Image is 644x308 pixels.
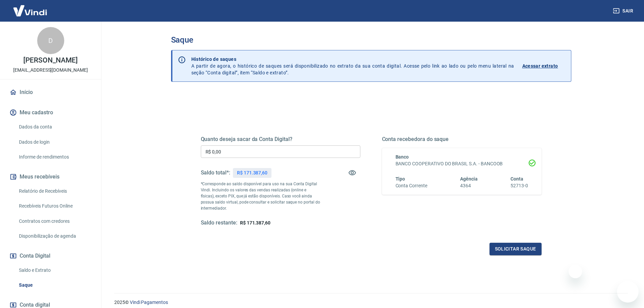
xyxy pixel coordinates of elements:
p: Histórico de saques [191,56,514,63]
a: Informe de rendimentos [16,150,93,164]
a: Recebíveis Futuros Online [16,199,93,213]
p: [PERSON_NAME] [23,57,77,64]
p: 2025 © [114,299,628,306]
span: Banco [396,154,409,160]
div: D [37,27,64,54]
span: Agência [460,176,478,182]
a: Acessar extrato [522,56,566,76]
a: Disponibilização de agenda [16,229,93,243]
h5: Conta recebedora do saque [382,136,542,143]
button: Solicitar saque [490,243,542,255]
span: R$ 171.387,60 [240,220,270,226]
a: Início [8,85,93,100]
a: Saldo e Extrato [16,263,93,277]
img: Vindi [8,0,52,21]
h6: 52713-0 [510,182,528,189]
p: [EMAIL_ADDRESS][DOMAIN_NAME] [13,67,88,74]
h3: Saque [171,35,571,45]
h5: Quanto deseja sacar da Conta Digital? [201,136,360,143]
p: R$ 171.387,60 [237,169,267,176]
h6: BANCO COOPERATIVO DO BRASIL S.A. - BANCOOB [396,160,528,167]
a: Relatório de Recebíveis [16,184,93,198]
button: Conta Digital [8,248,93,263]
h6: 4364 [460,182,478,189]
a: Saque [16,278,93,292]
h5: Saldo restante: [201,219,237,227]
iframe: Botão para abrir a janela de mensagens [617,281,639,303]
button: Sair [612,5,636,17]
h6: Conta Corrente [396,182,427,189]
span: Conta [510,176,523,182]
span: Tipo [396,176,405,182]
button: Meus recebíveis [8,169,93,184]
p: Acessar extrato [522,63,558,69]
a: Dados da conta [16,120,93,134]
iframe: Fechar mensagem [569,265,582,278]
h5: Saldo total*: [201,169,230,176]
p: *Corresponde ao saldo disponível para uso na sua Conta Digital Vindi. Incluindo os valores das ve... [201,181,320,211]
p: A partir de agora, o histórico de saques será disponibilizado no extrato da sua conta digital. Ac... [191,56,514,76]
button: Meu cadastro [8,105,93,120]
a: Contratos com credores [16,214,93,228]
a: Vindi Pagamentos [130,300,168,305]
a: Dados de login [16,135,93,149]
